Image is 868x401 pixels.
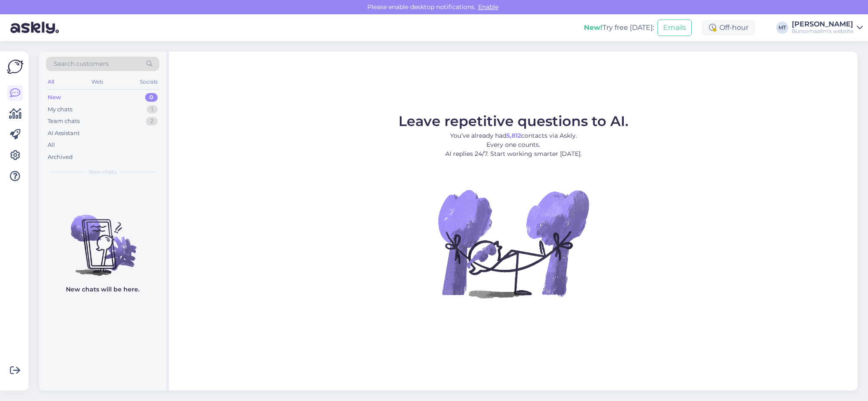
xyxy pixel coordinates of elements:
[48,117,80,126] div: Team chats
[7,58,23,75] img: Askly Logo
[48,93,61,102] div: New
[48,141,55,149] div: All
[48,129,80,138] div: AI Assistant
[476,3,501,11] span: Enable
[138,76,159,87] div: Socials
[48,153,73,162] div: Archived
[146,117,158,126] div: 2
[584,23,602,32] b: New!
[584,23,654,33] div: Try free [DATE]:
[90,76,105,87] div: Web
[435,165,591,321] img: No Chat active
[792,28,853,35] div: Büroomaailm's website
[46,76,56,87] div: All
[48,105,72,114] div: My chats
[398,131,628,158] p: You’ve already had contacts via Askly. Every one counts. AI replies 24/7. Start working smarter [...
[792,21,863,35] a: [PERSON_NAME]Büroomaailm's website
[39,199,166,277] img: No chats
[792,21,853,28] div: [PERSON_NAME]
[145,93,158,102] div: 0
[398,113,628,129] span: Leave repetitive questions to AI.
[89,168,117,176] span: New chats
[54,59,109,68] span: Search customers
[702,20,755,36] div: Off-hour
[147,105,158,114] div: 1
[506,132,521,139] b: 5,812
[66,285,139,294] p: New chats will be here.
[776,22,788,34] div: MT
[657,19,692,36] button: Emails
